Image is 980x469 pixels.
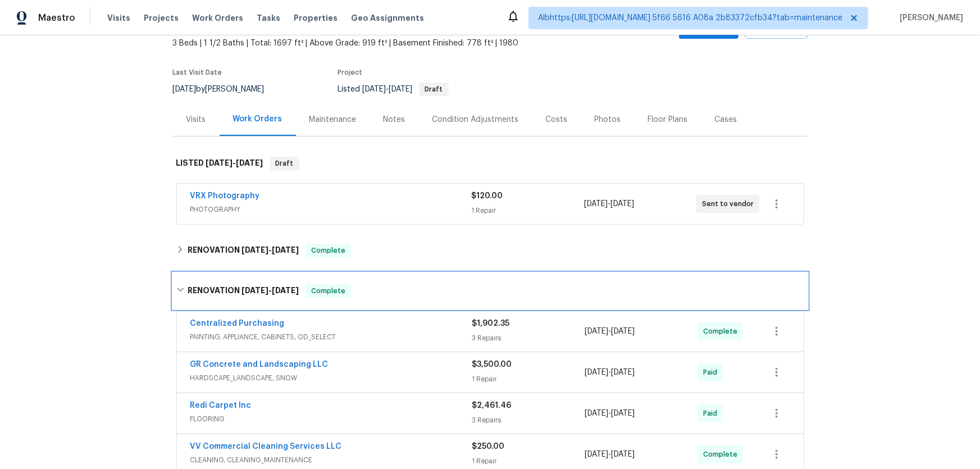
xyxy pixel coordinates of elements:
[192,12,243,24] span: Work Orders
[272,286,299,294] span: [DATE]
[173,85,197,93] span: [DATE]
[611,327,635,335] span: [DATE]
[338,85,449,93] span: Listed
[173,237,808,264] div: RENOVATION [DATE]-[DATE]Complete
[241,286,268,294] span: [DATE]
[173,273,808,309] div: RENOVATION [DATE]-[DATE]Complete
[472,192,503,200] span: $120.00
[703,326,742,337] span: Complete
[585,449,635,460] span: -
[363,85,413,93] span: -
[351,12,424,24] span: Geo Assignments
[38,12,75,24] span: Maestro
[173,69,222,76] span: Last Visit Date
[584,200,608,208] span: [DATE]
[272,246,299,254] span: [DATE]
[190,413,472,425] span: FLOORING
[190,372,472,384] span: HARDSCAPE_LANDSCAPE, SNOW
[472,402,512,409] span: $2,461.46
[472,320,510,327] span: $1,902.35
[702,198,758,210] span: Sent to vendor
[715,114,737,125] div: Cases
[190,402,252,409] a: Redi Carpet Inc
[257,14,280,22] span: Tasks
[703,408,722,419] span: Paid
[703,367,722,378] span: Paid
[703,449,742,460] span: Complete
[338,69,363,76] span: Project
[241,246,268,254] span: [DATE]
[595,114,621,125] div: Photos
[188,284,299,298] h6: RENOVATION
[190,331,472,343] span: PAINTING, APPLIANCE, CABINETS, OD_SELECT
[611,450,635,458] span: [DATE]
[190,361,329,368] a: GR Concrete and Landscaping LLC
[585,409,608,417] span: [DATE]
[389,85,413,93] span: [DATE]
[271,158,298,169] span: Draft
[233,113,282,125] div: Work Orders
[546,114,568,125] div: Costs
[206,159,263,167] span: -
[584,198,634,210] span: -
[472,205,584,216] div: 1 Repair
[472,443,505,450] span: $250.00
[206,159,233,167] span: [DATE]
[421,86,448,93] span: Draft
[190,192,260,200] a: VRX Photography
[585,450,608,458] span: [DATE]
[585,367,635,378] span: -
[309,114,357,125] div: Maintenance
[188,244,299,257] h6: RENOVATION
[173,83,278,96] div: by [PERSON_NAME]
[186,114,206,125] div: Visits
[173,145,808,181] div: LISTED [DATE]-[DATE]Draft
[294,12,338,24] span: Properties
[432,114,519,125] div: Condition Adjustments
[236,159,263,167] span: [DATE]
[472,374,585,385] div: 1 Repair
[648,114,688,125] div: Floor Plans
[107,12,130,24] span: Visits
[585,327,608,335] span: [DATE]
[611,368,635,376] span: [DATE]
[241,246,299,254] span: -
[585,326,635,337] span: -
[307,285,350,297] span: Complete
[190,320,285,327] a: Centralized Purchasing
[538,12,842,24] span: Albhttps:[URL][DOMAIN_NAME] 5f66 5616 A08a 2b83372cfb34?tab=maintenance
[611,409,635,417] span: [DATE]
[363,85,386,93] span: [DATE]
[190,454,472,466] span: CLEANING, CLEANING_MAINTENANCE
[472,456,585,467] div: 1 Repair
[472,333,585,344] div: 3 Repairs
[307,245,350,256] span: Complete
[384,114,405,125] div: Notes
[585,368,608,376] span: [DATE]
[190,443,342,450] a: VV Commercial Cleaning Services LLC
[585,408,635,419] span: -
[173,38,580,49] span: 3 Beds | 1 1/2 Baths | Total: 1697 ft² | Above Grade: 919 ft² | Basement Finished: 778 ft² | 1980
[241,286,299,294] span: -
[190,204,472,215] span: PHOTOGRAPHY
[472,415,585,426] div: 3 Repairs
[895,12,963,24] span: [PERSON_NAME]
[176,157,263,170] h6: LISTED
[144,12,179,24] span: Projects
[472,361,512,368] span: $3,500.00
[610,200,634,208] span: [DATE]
